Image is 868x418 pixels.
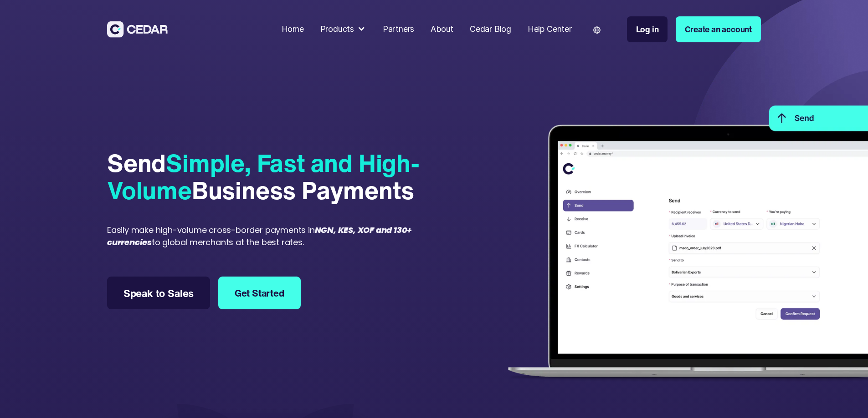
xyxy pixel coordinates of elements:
div: Products [320,23,354,35]
div: Home [282,23,304,35]
a: Help Center [524,19,576,40]
a: Partners [379,19,418,40]
span: Simple, Fast and High-Volume [107,145,420,207]
div: About [431,23,453,35]
div: Log in [636,23,659,35]
em: NGN, KES, XOF and 130+ currencies [107,224,412,248]
div: Easily make high-volume cross-border payments in to global merchants at the best rates. [107,224,431,248]
a: Log in [627,16,668,42]
div: Help Center [528,23,572,35]
a: Get Started [218,277,301,309]
div: Products [316,19,370,40]
a: Home [277,19,308,40]
a: Cedar Blog [466,19,515,40]
div: Partners [383,23,414,35]
a: Create an account [676,16,761,42]
div: Send Business Payments [107,149,431,203]
a: Speak to Sales [107,277,210,309]
div: Cedar Blog [470,23,511,35]
a: About [426,19,457,40]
